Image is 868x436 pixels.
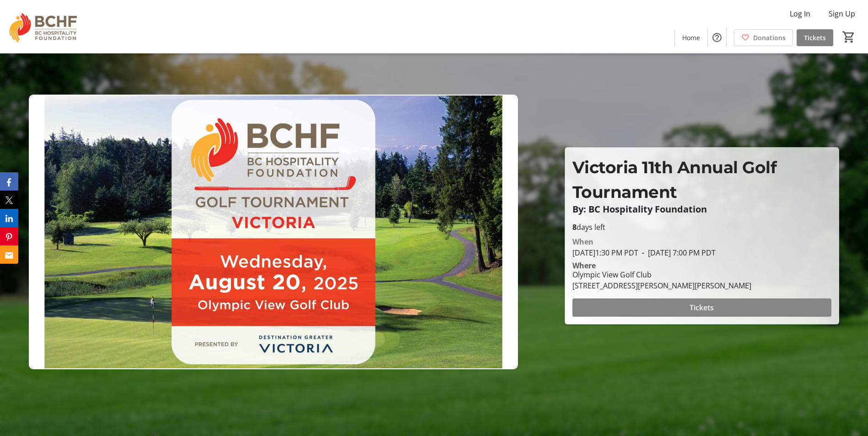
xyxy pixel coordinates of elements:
span: Home [682,33,700,43]
span: - [638,248,648,258]
span: Log In [790,8,810,19]
div: Olympic View Golf Club [572,269,751,280]
div: When [572,236,593,247]
span: Tickets [804,33,826,43]
span: [DATE] 1:30 PM PDT [572,248,638,258]
span: 8 [572,222,577,232]
button: Cart [841,29,857,45]
a: Donations [734,29,793,46]
span: [DATE] 7:00 PM PDT [638,248,716,258]
span: Victoria 11th Annual Golf Tournament [572,157,777,202]
p: days left [572,222,831,233]
button: Tickets [572,298,831,317]
div: [STREET_ADDRESS][PERSON_NAME][PERSON_NAME] [572,280,751,291]
div: Where [572,262,596,269]
button: Sign Up [821,6,863,21]
p: By: BC Hospitality Foundation [572,204,831,214]
span: Donations [753,33,786,43]
span: Tickets [690,302,714,313]
a: Home [675,29,707,46]
button: Help [708,28,726,47]
img: BC Hospitality Foundation's Logo [5,4,87,49]
img: Campaign CTA Media Photo [29,95,518,369]
a: Tickets [797,29,833,46]
span: Sign Up [829,8,855,19]
button: Log In [782,6,818,21]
